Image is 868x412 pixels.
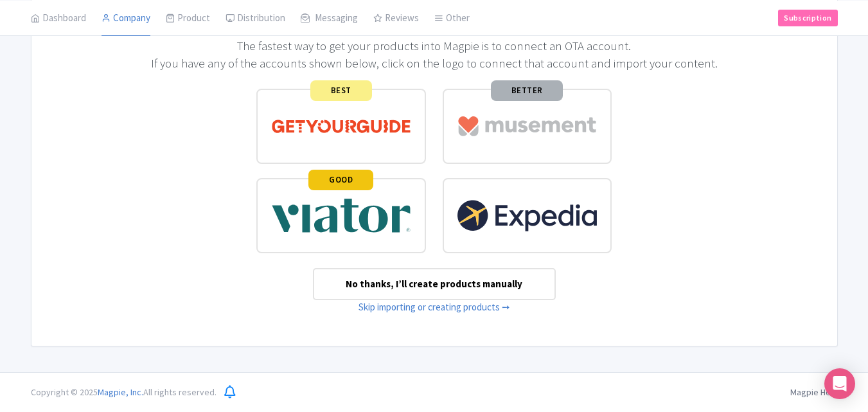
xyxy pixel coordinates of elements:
[98,386,143,398] span: Magpie, Inc.
[248,84,434,168] a: BEST
[47,38,822,55] p: The fastest way to get your products into Magpie is to connect an OTA account.
[790,386,838,398] a: Magpie Help
[313,268,556,301] a: No thanks, I’ll create products manually
[434,84,621,168] a: BETTER
[457,192,598,239] img: expedia22-01-93867e2ff94c7cd37d965f09d456db68.svg
[23,386,224,399] div: Copyright © 2025 All rights reserved.
[778,9,837,26] a: Subscription
[270,103,412,150] img: get_your_guide-5a6366678479520ec94e3f9d2b9f304b.svg
[824,368,855,399] div: Open Intercom Messenger
[491,80,563,101] span: BETTER
[47,55,822,72] p: If you have any of the accounts shown below, click on the logo to connect that account and import...
[270,192,412,239] img: viator-e2bf771eb72f7a6029a5edfbb081213a.svg
[310,80,372,101] span: BEST
[457,103,598,150] img: musement-dad6797fd076d4ac540800b229e01643.svg
[308,170,373,190] span: GOOD
[359,301,510,313] a: Skip importing or creating products ➙
[248,174,434,258] a: GOOD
